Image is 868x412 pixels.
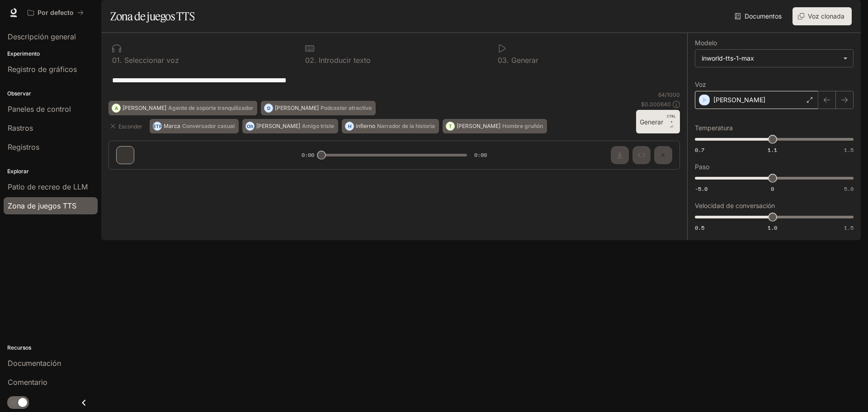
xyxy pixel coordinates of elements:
[695,163,709,170] font: Paso
[118,123,142,130] font: Esconder
[768,146,777,154] font: 1.1
[665,91,667,98] font: /
[321,104,372,111] font: Podcaster atractivo
[844,146,854,154] font: 1.5
[348,123,351,129] font: H
[117,56,120,65] font: 1
[314,56,316,65] font: .
[310,56,314,65] font: 2
[110,9,194,23] font: Zona de juegos TTS
[667,114,676,124] font: CTRL +
[771,185,774,193] font: 0
[695,50,853,67] div: inworld-tts-1-max
[247,123,253,129] font: Oh
[745,12,782,20] font: Documentos
[667,91,680,98] font: 1000
[695,146,704,154] font: 0.7
[120,56,122,65] font: .
[844,185,854,193] font: 5.0
[164,123,180,129] font: Marca
[658,91,665,98] font: 64
[636,110,680,133] button: GenerarCTRL +⏎
[275,104,319,111] font: [PERSON_NAME]
[695,39,717,47] font: Modelo
[641,101,645,108] font: $
[305,56,310,65] font: 0
[443,119,547,133] button: T[PERSON_NAME]Hombre gruñón
[695,81,706,88] font: Voz
[108,101,257,115] button: A[PERSON_NAME]Agente de soporte tranquilizador
[733,7,785,25] a: Documentos
[640,118,663,126] font: Generar
[149,123,166,129] font: METRO
[377,123,435,129] font: Narrador de la historia
[302,123,334,129] font: Amigo triste
[449,123,452,129] font: T
[457,123,500,129] font: [PERSON_NAME]
[319,56,371,65] font: Introducir texto
[123,104,166,111] font: [PERSON_NAME]
[261,101,376,115] button: D[PERSON_NAME]Podcaster atractivo
[256,123,300,129] font: [PERSON_NAME]
[498,56,502,65] font: 0
[808,12,844,20] font: Voz clonada
[182,123,235,129] font: Conversador casual
[793,7,852,25] button: Voz clonada
[702,54,754,62] font: inworld-tts-1-max
[645,101,671,108] font: 0.000640
[713,96,765,104] font: [PERSON_NAME]
[168,104,253,111] font: Agente de soporte tranquilizador
[695,202,775,209] font: Velocidad de conversación
[108,119,146,133] button: Esconder
[342,119,439,133] button: HinfiernoNarrador de la historia
[112,56,117,65] font: 0
[150,119,239,133] button: METROMarcaConversador casual
[768,224,777,232] font: 1.0
[356,123,375,129] font: infierno
[267,105,270,111] font: D
[511,56,538,65] font: Generar
[695,224,704,232] font: 0.5
[670,125,673,129] font: ⏎
[38,9,74,16] font: Por defecto
[24,4,88,22] button: Todos los espacios de trabajo
[844,224,854,232] font: 1.5
[242,119,338,133] button: Oh[PERSON_NAME]Amigo triste
[115,105,118,111] font: A
[502,56,507,65] font: 3
[695,185,708,193] font: -5.0
[124,56,179,65] font: Seleccionar voz
[695,124,733,132] font: Temperatura
[502,123,543,129] font: Hombre gruñón
[507,56,509,65] font: .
